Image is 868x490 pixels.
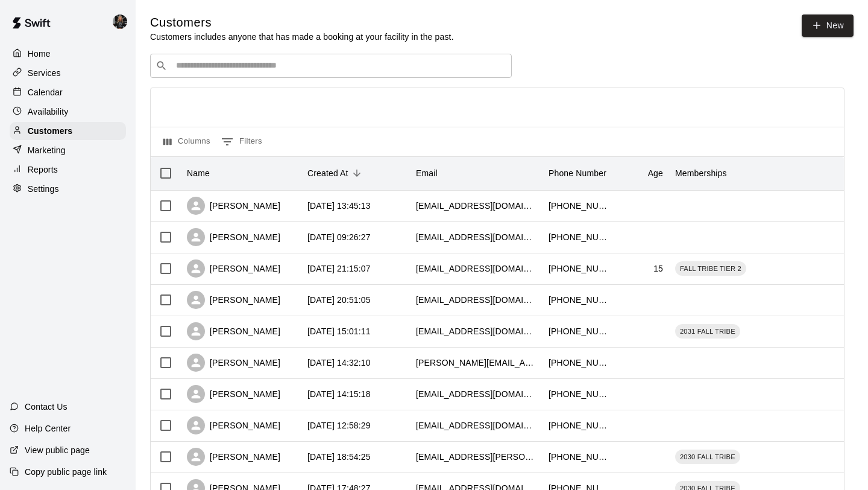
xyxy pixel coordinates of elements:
div: andywilliams15@yahoo.com [416,388,536,400]
div: +13038770057 [549,419,609,431]
div: +18508902452 [549,388,609,400]
div: 2030 FALL TRIBE [675,450,740,464]
div: 2025-08-10 14:15:18 [307,388,371,400]
a: Home [10,45,126,63]
div: nikki1246@hotmail.com [416,262,536,275]
div: [PERSON_NAME] [187,291,280,309]
div: anaggieforever@yahoo.com [416,325,536,337]
div: 2025-08-09 18:54:25 [307,451,371,463]
div: mandi5allen@gmail.com [416,231,536,243]
button: Sort [348,165,365,182]
div: Memberships [675,156,727,190]
div: 2025-08-10 14:32:10 [307,357,371,369]
div: 2025-08-10 12:58:29 [307,419,371,431]
div: Age [615,156,669,190]
div: [PERSON_NAME] [187,259,280,278]
img: Lauren Acker [113,14,127,29]
p: Customers includes anyone that has made a booking at your facility in the past. [150,31,454,43]
div: Search customers by name or email [150,54,512,78]
p: Reports [28,164,58,176]
div: 2025-08-11 09:26:27 [307,231,371,243]
div: Phone Number [542,156,615,190]
p: Copy public page link [25,466,107,478]
div: FALL TRIBE TIER 2 [675,261,746,276]
div: 2031 FALL TRIBE [675,324,740,339]
div: +12103796284 [549,325,609,337]
p: Settings [28,183,59,195]
a: Customers [10,122,126,140]
div: +12103174458 [549,231,609,243]
div: Created At [301,156,410,190]
p: Customers [28,125,72,137]
p: Services [28,67,61,79]
div: Created At [307,156,348,190]
p: Contact Us [25,401,68,413]
div: Name [181,156,301,190]
a: Availability [10,103,126,121]
div: 2025-08-10 20:51:05 [307,294,371,306]
div: nicole.barnhart@outlook.com [416,357,536,369]
div: +12816227736 [549,357,609,369]
div: 15 [653,262,663,275]
div: Lauren Acker [110,10,136,34]
div: Memberships [669,156,850,190]
h5: Customers [150,14,454,31]
a: Reports [10,161,126,179]
div: 2025-08-10 21:15:07 [307,262,371,275]
div: +12108347081 [549,451,609,463]
div: Phone Number [549,156,606,190]
div: melissa05m@yahoo.com [416,294,536,306]
p: Calendar [28,86,63,98]
a: Services [10,64,126,82]
div: [PERSON_NAME] [187,322,280,340]
div: Email [416,156,438,190]
div: Age [648,156,663,190]
div: [PERSON_NAME] [187,197,280,215]
a: Settings [10,180,126,198]
div: [PERSON_NAME] [187,385,280,403]
p: Help Center [25,422,71,434]
span: 2030 FALL TRIBE [675,452,740,462]
p: Availability [28,106,69,118]
p: Marketing [28,144,66,156]
div: +18303853996 [549,262,609,275]
div: 2025-08-11 13:45:13 [307,200,371,212]
div: [PERSON_NAME] [187,228,280,246]
p: View public page [25,444,90,456]
span: FALL TRIBE TIER 2 [675,264,746,273]
a: Marketing [10,141,126,159]
button: Show filters [218,132,265,151]
div: [PERSON_NAME] [187,354,280,372]
div: +19735575649 [549,294,609,306]
div: Email [410,156,542,190]
div: Name [187,156,210,190]
button: Select columns [160,132,213,151]
div: [PERSON_NAME] [187,448,280,466]
div: [PERSON_NAME] [187,416,280,434]
p: Home [28,48,51,60]
span: 2031 FALL TRIBE [675,326,740,336]
div: jstnwoodlee2011@gmail.com [416,200,536,212]
a: New [802,14,854,37]
div: +18305566706 [549,200,609,212]
div: 2025-08-10 15:01:11 [307,325,371,337]
a: Calendar [10,83,126,101]
div: kyleringo3@gmail.com [416,419,536,431]
div: chyloe.lengyel@gmail.com [416,451,536,463]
